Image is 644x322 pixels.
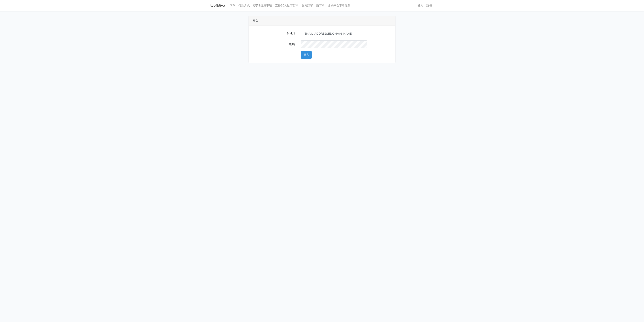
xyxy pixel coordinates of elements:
a: 影片訂單 [300,2,315,9]
a: 直播50人以下訂單 [273,2,300,9]
a: 登入 [416,2,425,9]
div: 登入 [249,16,395,26]
a: 各式平台下單服務 [326,2,352,9]
label: 密碼 [250,40,298,48]
a: topfblive [210,2,225,9]
a: 下單 [228,2,237,9]
a: 新下單 [315,2,326,9]
a: 註冊 [425,2,434,9]
a: 付款方式 [237,2,251,9]
button: 登入 [301,51,312,59]
label: E-Mail [250,30,298,37]
a: 聯繫&注意事項 [251,2,273,9]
